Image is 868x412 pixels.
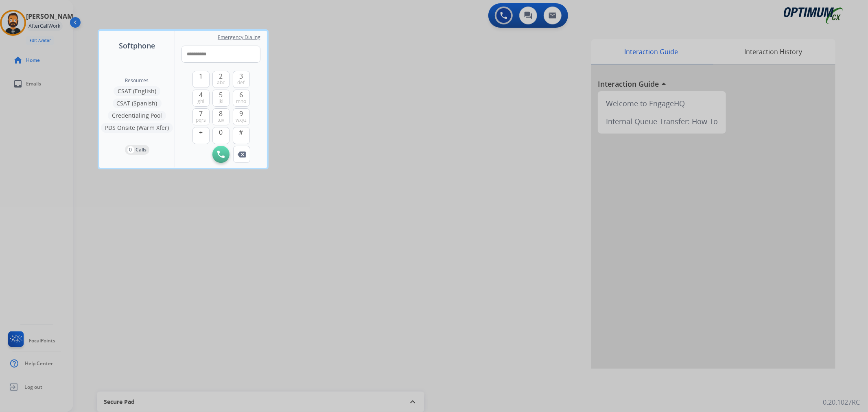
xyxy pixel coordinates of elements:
img: call-button [217,151,225,158]
span: Emergency Dialing [218,34,260,41]
p: Calls [136,146,147,153]
button: CSAT (Spanish) [113,99,162,108]
span: tuv [218,117,225,123]
button: 9wxyz [233,108,250,125]
span: 7 [199,109,203,118]
button: 8tuv [212,108,230,125]
span: 8 [219,109,223,118]
span: 0 [219,127,223,137]
button: 3def [233,71,250,88]
span: jkl [219,98,223,105]
button: 1 [192,71,210,88]
p: 0.20.1027RC [823,397,860,407]
span: 2 [219,71,223,81]
span: 4 [199,90,203,100]
span: Resources [125,77,149,84]
button: # [233,127,250,144]
span: 1 [199,71,203,81]
button: 0 [212,127,230,144]
span: 6 [239,90,243,100]
span: abc [217,79,225,86]
span: ghi [197,98,204,105]
button: 6mno [233,90,250,107]
button: 7pqrs [192,108,210,125]
span: 5 [219,90,223,100]
button: PDS Onsite (Warm Xfer) [101,123,173,133]
button: CSAT (English) [114,86,160,96]
span: mno [236,98,246,105]
span: Softphone [119,40,155,51]
span: def [238,79,245,86]
button: Credentialing Pool [108,111,166,121]
span: pqrs [196,117,206,123]
button: + [192,127,210,144]
span: 3 [239,71,243,81]
button: 2abc [212,71,230,88]
img: call-button [238,151,246,158]
span: # [239,127,243,137]
p: 0 [127,146,134,153]
span: 9 [239,109,243,118]
button: 4ghi [192,90,210,107]
button: 0Calls [125,145,149,155]
span: wxyz [236,117,247,123]
span: + [199,127,203,137]
button: 5jkl [212,90,230,107]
